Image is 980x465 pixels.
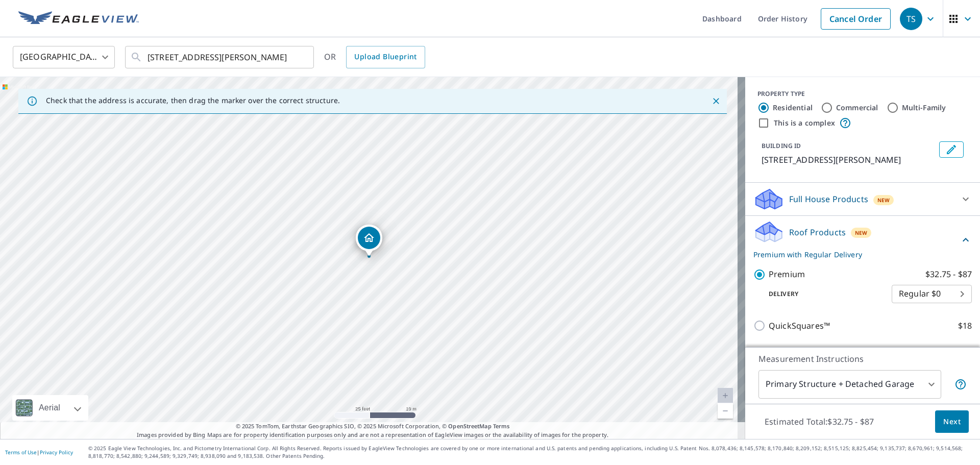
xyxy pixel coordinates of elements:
div: [GEOGRAPHIC_DATA] [13,43,115,71]
p: [STREET_ADDRESS][PERSON_NAME] [762,154,935,166]
div: PROPERTY TYPE [757,89,968,99]
a: Current Level 20, Zoom Out [718,403,733,419]
label: This is a complex [774,118,835,128]
a: OpenStreetMap [448,422,491,430]
div: TS [900,8,922,30]
p: Delivery [753,289,892,299]
p: Estimated Total: $32.75 - $87 [756,410,882,433]
span: Upload Blueprint [354,51,416,63]
span: New [855,229,868,237]
p: Measurement Instructions [758,353,967,365]
p: © 2025 Eagle View Technologies, Inc. and Pictometry International Corp. All Rights Reserved. Repo... [88,445,975,460]
p: Premium with Regular Delivery [753,249,960,260]
button: Next [935,410,969,433]
p: Check that the address is accurate, then drag the marker over the correct structure. [46,96,340,105]
a: Terms [493,422,510,430]
div: Roof ProductsNewPremium with Regular Delivery [753,220,972,260]
p: | [5,449,73,455]
p: QuickSquares™ [769,320,830,332]
a: Privacy Policy [40,449,73,456]
label: Commercial [836,103,878,113]
div: Aerial [12,395,88,421]
p: Roof Products [789,226,846,238]
a: Cancel Order [821,8,891,30]
label: Multi-Family [902,103,946,113]
span: Next [943,415,961,428]
a: Terms of Use [5,449,37,456]
div: Primary Structure + Detached Garage [758,370,941,399]
div: OR [324,46,425,68]
input: Search by address or latitude-longitude [148,43,293,71]
button: Edit building 1 [939,141,964,158]
p: $18 [958,320,972,332]
p: $32.75 - $87 [925,268,972,281]
p: BUILDING ID [762,141,801,150]
div: Aerial [36,395,63,421]
p: Premium [769,268,805,281]
img: EV Logo [18,11,139,27]
button: Close [709,94,723,108]
div: Full House ProductsNew [753,187,972,211]
div: Regular $0 [892,280,972,308]
p: Full House Products [789,193,868,205]
span: New [877,196,890,204]
a: Upload Blueprint [346,46,425,68]
label: Residential [773,103,813,113]
div: Dropped pin, building 1, Residential property, 1330 N Hancock St Fremont, NE 68025 [356,225,382,256]
span: © 2025 TomTom, Earthstar Geographics SIO, © 2025 Microsoft Corporation, © [236,422,510,431]
a: Current Level 20, Zoom In Disabled [718,388,733,403]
